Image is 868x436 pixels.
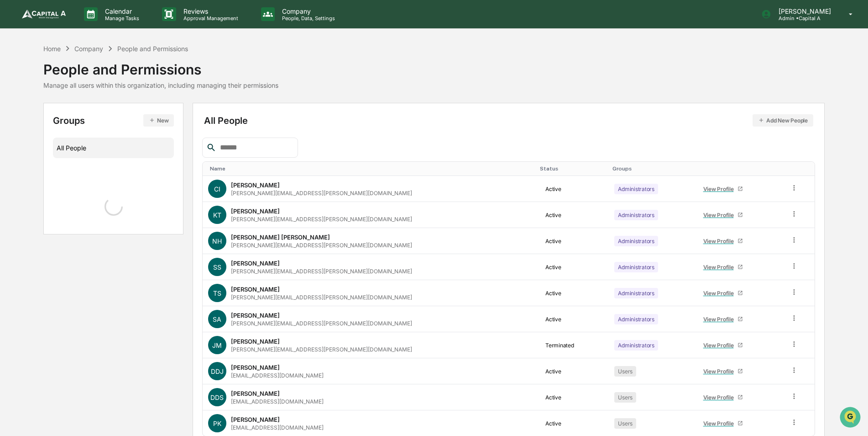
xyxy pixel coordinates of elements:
[74,45,103,53] div: Company
[614,288,658,298] div: Administrators
[540,165,605,172] div: Toggle SortBy
[213,315,221,323] span: SA
[699,234,747,248] a: View Profile
[231,424,324,431] div: [EMAIL_ADDRESS][DOMAIN_NAME]
[612,165,690,172] div: Toggle SortBy
[542,262,565,272] div: Active
[213,263,221,271] span: SS
[231,338,280,345] div: [PERSON_NAME]
[703,342,737,349] div: View Profile
[275,7,340,15] p: Company
[231,390,280,397] div: [PERSON_NAME]
[31,70,150,79] div: Start new chat
[231,207,280,215] div: [PERSON_NAME]
[699,364,747,378] a: View Profile
[703,186,737,192] div: View Profile
[542,236,565,246] div: Active
[213,420,221,427] span: PK
[98,15,144,21] p: Manage Tasks
[143,114,174,127] button: New
[75,115,113,124] span: Attestations
[614,236,658,246] div: Administrators
[542,366,565,377] div: Active
[699,182,747,196] a: View Profile
[231,320,412,327] div: [PERSON_NAME][EMAIL_ADDRESS][PERSON_NAME][DOMAIN_NAME]
[697,165,781,172] div: Toggle SortBy
[231,416,280,423] div: [PERSON_NAME]
[9,19,166,34] p: How can we help?
[214,185,220,193] span: CI
[22,10,66,19] img: logo
[699,416,747,431] a: View Profile
[98,7,144,15] p: Calendar
[231,242,412,249] div: [PERSON_NAME][EMAIL_ADDRESS][PERSON_NAME][DOMAIN_NAME]
[703,264,737,271] div: View Profile
[614,210,658,220] div: Administrators
[614,340,658,351] div: Administrators
[231,312,280,319] div: [PERSON_NAME]
[204,114,813,127] div: All People
[9,133,16,141] div: 🔎
[5,112,63,128] a: 🖐️Preclearance
[18,115,59,124] span: Preclearance
[614,366,636,377] div: Users
[275,15,340,21] p: People, Data, Settings
[703,394,737,401] div: View Profile
[614,184,658,194] div: Administrators
[176,15,243,21] p: Approval Management
[231,190,412,197] div: [PERSON_NAME][EMAIL_ADDRESS][PERSON_NAME][DOMAIN_NAME]
[699,338,747,352] a: View Profile
[542,314,565,324] div: Active
[231,398,324,405] div: [EMAIL_ADDRESS][DOMAIN_NAME]
[231,234,330,241] div: [PERSON_NAME] [PERSON_NAME]
[212,341,222,349] span: JM
[43,45,61,53] div: Home
[699,260,747,274] a: View Profile
[231,372,324,379] div: [EMAIL_ADDRESS][DOMAIN_NAME]
[792,165,811,172] div: Toggle SortBy
[614,392,636,403] div: Users
[699,208,747,222] a: View Profile
[231,181,280,189] div: [PERSON_NAME]
[155,73,166,84] button: Start new chat
[66,116,73,123] div: 🗄️
[231,294,412,301] div: [PERSON_NAME][EMAIL_ADDRESS][PERSON_NAME][DOMAIN_NAME]
[5,129,61,145] a: 🔎Data Lookup
[210,165,533,172] div: Toggle SortBy
[614,314,658,324] div: Administrators
[117,45,188,53] div: People and Permissions
[703,238,737,245] div: View Profile
[231,286,280,293] div: [PERSON_NAME]
[43,81,278,89] div: Manage all users within this organization, including managing their permissions
[63,112,117,128] a: 🗄️Attestations
[43,54,278,78] div: People and Permissions
[542,210,565,220] div: Active
[703,212,737,218] div: View Profile
[771,15,836,21] p: Admin • Capital A
[703,368,737,375] div: View Profile
[91,155,110,162] span: Pylon
[542,184,565,194] div: Active
[210,393,224,401] span: DDS
[212,237,222,245] span: NH
[213,289,221,297] span: TS
[231,260,280,267] div: [PERSON_NAME]
[542,392,565,403] div: Active
[9,116,16,123] div: 🖐️
[231,346,412,353] div: [PERSON_NAME][EMAIL_ADDRESS][PERSON_NAME][DOMAIN_NAME]
[542,288,565,298] div: Active
[699,390,747,404] a: View Profile
[31,79,115,86] div: We're available if you need us!
[614,418,636,429] div: Users
[9,70,26,86] img: 1746055101610-c473b297-6a78-478c-a979-82029cc54cd1
[231,364,280,371] div: [PERSON_NAME]
[231,216,412,223] div: [PERSON_NAME][EMAIL_ADDRESS][PERSON_NAME][DOMAIN_NAME]
[703,290,737,297] div: View Profile
[614,262,658,272] div: Administrators
[53,114,174,127] div: Groups
[211,367,224,375] span: DDJ
[699,312,747,326] a: View Profile
[542,340,578,351] div: Terminated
